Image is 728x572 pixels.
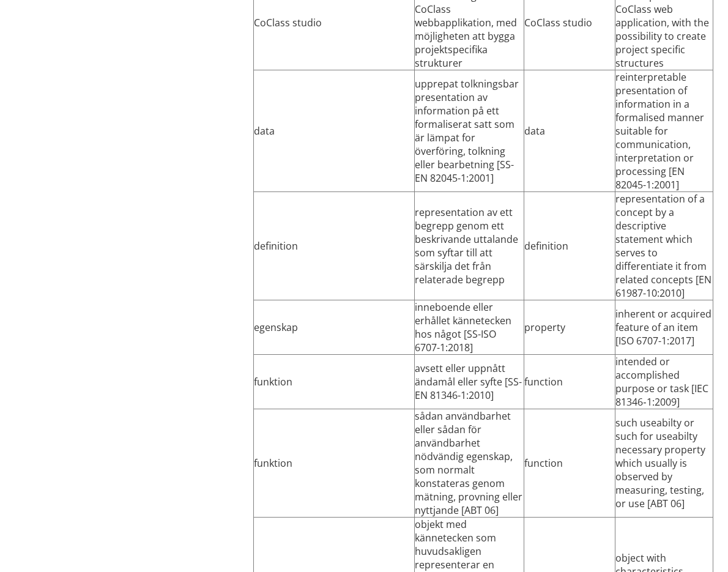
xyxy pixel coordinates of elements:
[254,192,415,300] td: definition
[615,355,713,409] td: intended or accomplished purpose or task [IEC 81346‑1:2009]
[415,70,524,192] td: upprepat tolkningsbar presentation av information på ett formaliserat satt som är lämpat for över...
[524,355,615,409] td: function
[415,409,524,518] td: sådan användbarhet eller sådan för användbarhet nödvändig egenskap, som normalt konstateras genom...
[524,300,615,355] td: property
[415,192,524,300] td: representation av ett begrepp genom ett beskrivande uttalande som syftar till att särskilja det f...
[615,70,713,192] td: reinterpretable presentation of information in a formalised manner suitable for communication, in...
[524,70,615,192] td: data
[524,409,615,518] td: function
[254,70,415,192] td: data
[524,192,615,300] td: definition
[254,300,415,355] td: egenskap
[615,300,713,355] td: inherent or acquired feature of an item [ISO 6707-1:2017]
[615,192,713,300] td: representation of a concept by a descriptive statement which serves to differentiate it from rela...
[254,409,415,518] td: funktion
[415,355,524,409] td: avsett eller uppnått ändamål eller syfte [SS-EN 81346-1:2010]
[615,409,713,518] td: such useabilty or such for useabilty necessary property which usually is observed by measuring, t...
[415,300,524,355] td: inneboende eller erhållet kännetecken hos något [SS-ISO 6707-1:2018]
[254,355,415,409] td: funktion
